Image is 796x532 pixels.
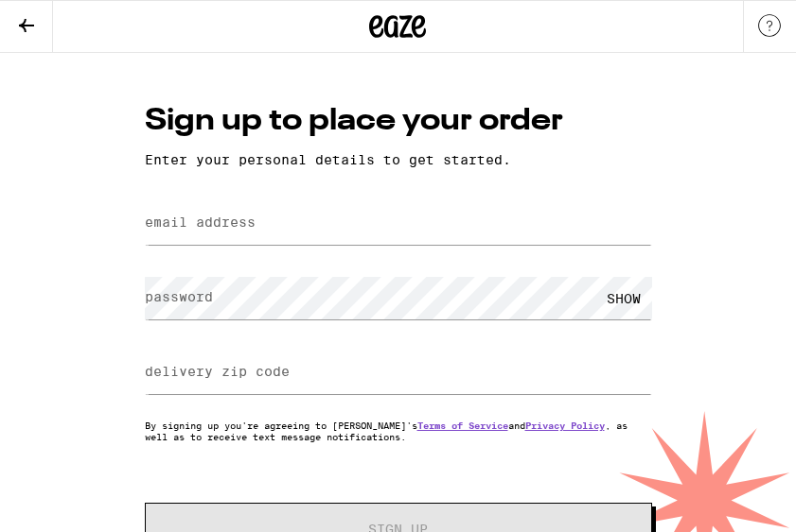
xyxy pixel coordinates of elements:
input: delivery zip code [145,352,652,394]
input: email address [145,202,652,245]
label: email address [145,215,256,230]
p: Enter your personal details to get started. [145,152,652,167]
div: SHOW [595,277,652,319]
a: Privacy Policy [525,420,605,431]
h1: Sign up to place your order [145,100,652,143]
a: Terms of Service [417,420,508,431]
label: password [145,289,213,304]
p: By signing up you're agreeing to [PERSON_NAME]'s and , as well as to receive text message notific... [145,420,652,442]
label: delivery zip code [145,364,290,379]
